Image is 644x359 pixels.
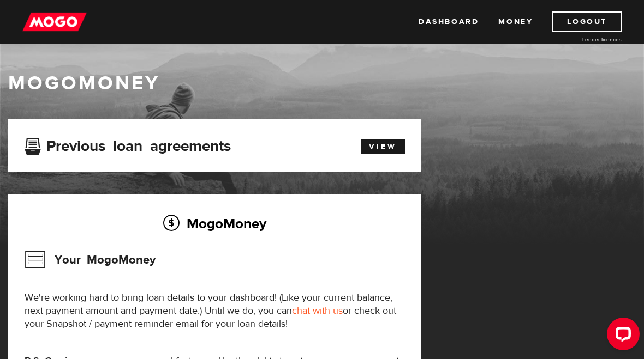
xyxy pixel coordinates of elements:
[498,11,533,32] a: Money
[598,313,644,359] iframe: LiveChat chat widget
[419,11,479,32] a: Dashboard
[25,137,231,151] h3: Previous loan agreements
[540,35,622,44] a: Lender licences
[25,212,405,235] h2: MogoMoney
[22,11,87,32] img: mogo_logo-11ee424be714fa7cbb0f0f49df9e16ec.png
[292,305,343,317] a: chat with us
[361,139,405,154] a: View
[25,291,405,331] p: We're working hard to bring loan details to your dashboard! (Like your current balance, next paym...
[552,11,622,32] a: Logout
[25,246,156,274] h3: Your MogoMoney
[8,72,636,95] h1: MogoMoney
